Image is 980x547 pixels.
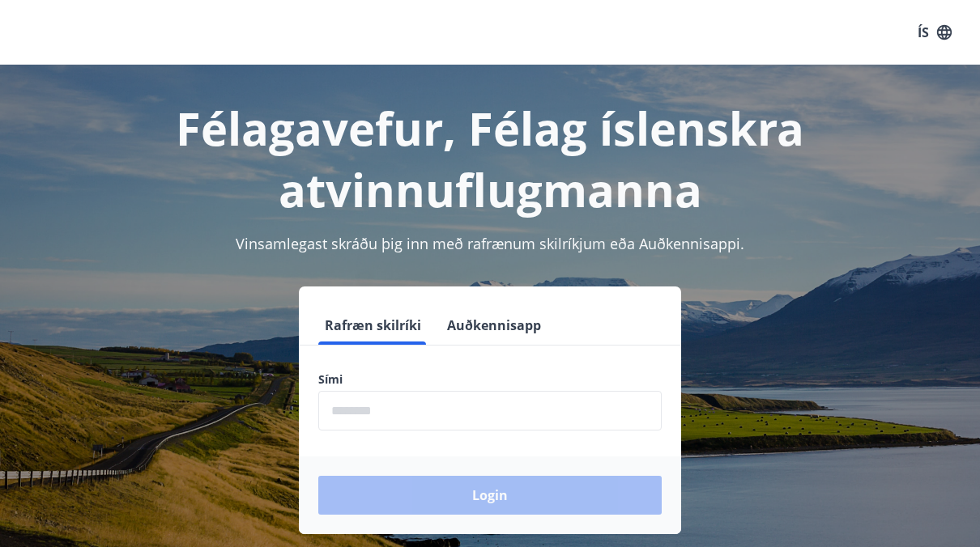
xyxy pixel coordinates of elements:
span: Vinsamlegast skráðu þig inn með rafrænum skilríkjum eða Auðkennisappi. [236,234,744,253]
label: Sími [318,371,662,388]
button: ÍS [909,18,961,47]
h1: Félagavefur, Félag íslenskra atvinnuflugmanna [19,97,961,220]
button: Rafræn skilríki [318,306,428,345]
button: Auðkennisapp [441,306,548,345]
